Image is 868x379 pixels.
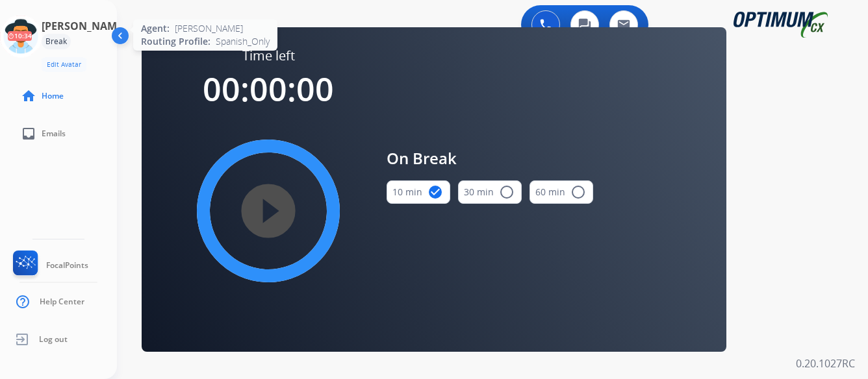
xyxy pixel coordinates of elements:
[530,180,593,204] button: 60 min
[387,147,593,170] span: On Break
[42,18,126,34] h3: [PERSON_NAME]
[499,184,515,200] mat-icon: radio_button_unchecked
[42,57,86,72] button: Edit Avatar
[216,35,270,48] span: Spanish_Only
[21,88,36,104] mat-icon: home
[387,180,450,204] button: 10 min
[261,203,276,219] mat-icon: play_circle_filled
[40,297,84,307] span: Help Center
[39,334,68,345] span: Log out
[141,35,211,48] span: Routing Profile:
[42,34,71,49] div: Break
[570,184,586,200] mat-icon: radio_button_unchecked
[141,22,170,35] span: Agent:
[46,260,88,271] span: FocalPoints
[42,91,64,101] span: Home
[175,22,243,35] span: [PERSON_NAME]
[10,251,88,280] a: FocalPoints
[458,180,522,204] button: 30 min
[796,356,855,371] p: 0.20.1027RC
[42,128,66,139] span: Emails
[428,184,443,200] mat-icon: check_circle
[21,126,36,141] mat-icon: inbox
[242,47,295,65] span: Time left
[203,67,334,111] span: 00:00:00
